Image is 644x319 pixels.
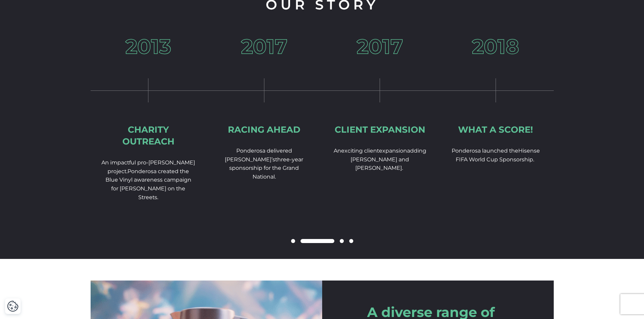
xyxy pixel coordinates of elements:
[341,148,344,154] span: e
[452,148,501,154] span: Ponderosa launch
[7,300,19,312] img: Revisit consent button
[337,148,341,154] span: n
[111,185,185,201] span: for [PERSON_NAME] on the Streets.
[101,124,196,148] div: Charity Outreach
[335,124,425,136] div: Client expansion
[7,300,19,312] button: Cookie Settings
[472,36,519,57] h3: 2018
[125,36,171,57] h3: 2013
[458,124,533,136] div: What a score!
[105,168,191,183] span: Ponderosa created the Blue Vinyl awareness campaign
[236,148,285,154] span: Ponderosa deliver
[456,148,540,163] span: Hisense FIFA World Cup Sponsorship.
[285,148,292,154] span: ed
[379,148,407,154] span: expansion
[229,156,303,180] span: three-year sponsorship for the Grand National.
[241,36,287,57] h3: 2017
[101,159,195,175] span: An impactful pro-[PERSON_NAME] project.
[357,36,403,57] h3: 2017
[364,148,379,154] span: client
[509,148,518,154] span: the
[351,156,409,171] span: [PERSON_NAME] and [PERSON_NAME].
[225,156,275,163] span: [PERSON_NAME]’s
[334,148,337,154] span: A
[228,124,300,136] div: Racing ahead
[407,148,426,154] span: adding
[501,148,508,154] span: ed
[344,148,363,154] span: xciting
